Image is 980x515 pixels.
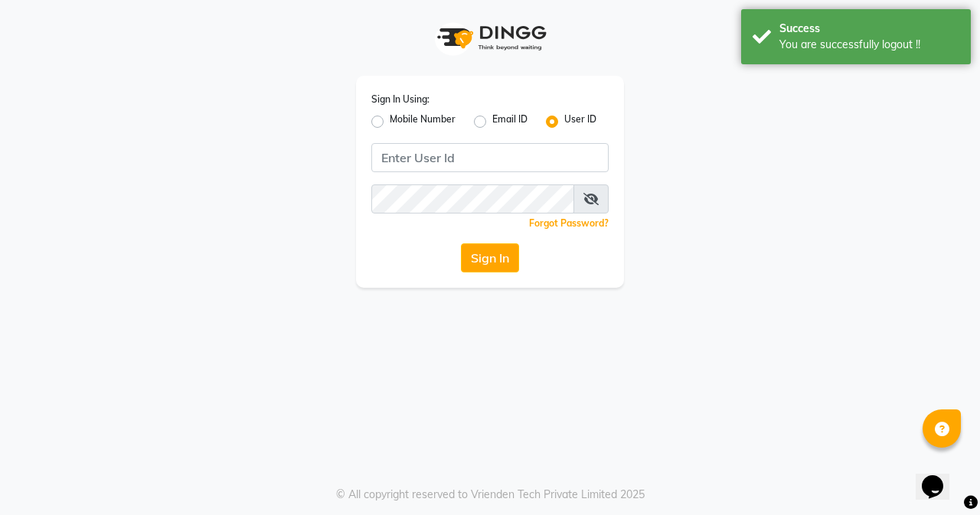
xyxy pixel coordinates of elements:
div: Success [779,21,959,37]
div: You are successfully logout !! [779,37,959,53]
img: logo1.svg [429,15,551,60]
button: Sign In [461,243,519,272]
label: User ID [564,112,596,131]
input: Username [371,184,574,213]
label: Email ID [492,112,528,131]
iframe: chat widget [916,454,965,500]
label: Sign In Using: [371,93,430,106]
label: Mobile Number [390,112,456,131]
a: Forgot Password? [529,217,609,229]
input: Username [371,143,609,172]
